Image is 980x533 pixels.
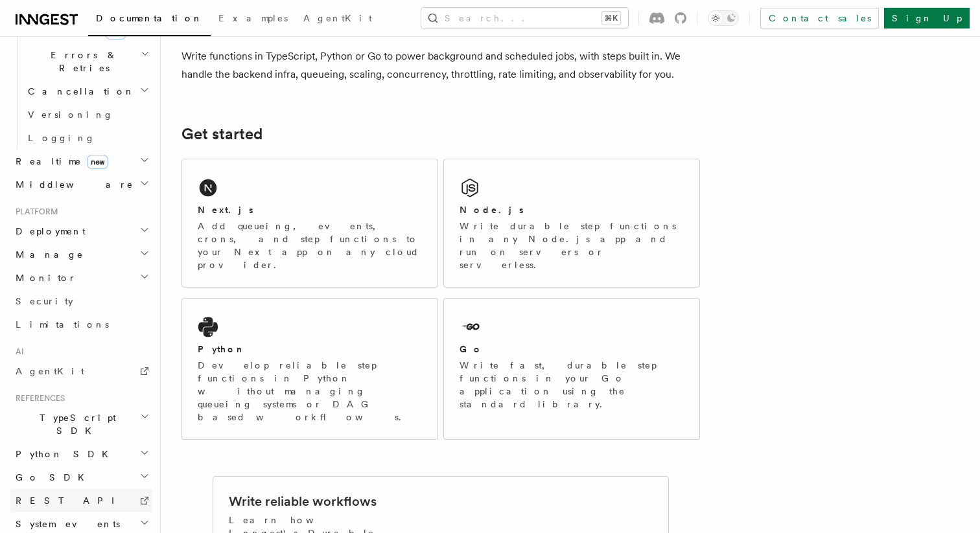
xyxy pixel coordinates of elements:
span: Versioning [28,109,113,120]
span: AgentKit [303,13,372,23]
span: Platform [10,207,58,217]
p: Develop reliable step functions in Python without managing queueing systems or DAG based workflows. [198,359,422,424]
span: TypeScript SDK [10,411,140,437]
a: Contact sales [760,8,879,28]
a: AgentKit [10,359,152,383]
p: Add queueing, events, crons, and step functions to your Next app on any cloud provider. [198,220,422,271]
a: Documentation [88,4,211,36]
span: Realtime [10,155,108,168]
p: Write functions in TypeScript, Python or Go to power background and scheduled jobs, with steps bu... [181,47,700,84]
button: Monitor [10,266,152,289]
a: PythonDevelop reliable step functions in Python without managing queueing systems or DAG based wo... [181,298,438,440]
a: GoWrite fast, durable step functions in your Go application using the standard library. [443,298,700,440]
span: AI [10,346,24,357]
span: Cancellation [23,85,135,98]
span: Monitor [10,271,76,284]
a: Limitations [10,313,152,336]
span: Logging [28,133,95,143]
a: Security [10,289,152,313]
button: Python SDK [10,442,152,466]
span: new [87,155,108,169]
a: Sign Up [884,8,970,28]
button: Errors & Retries [23,43,152,80]
a: Examples [211,4,296,35]
h2: Python [198,343,246,356]
span: REST API [16,495,126,506]
h2: Node.js [460,203,524,216]
span: Deployment [10,225,86,238]
a: Logging [23,126,152,150]
span: System events [10,517,120,530]
span: Examples [218,13,288,23]
p: Write fast, durable step functions in your Go application using the standard library. [460,359,684,411]
a: REST API [10,489,152,512]
a: Node.jsWrite durable step functions in any Node.js app and run on servers or serverless. [443,159,700,288]
h2: Go [460,343,483,356]
span: Go SDK [10,471,92,484]
span: Python SDK [10,448,116,460]
span: Security [16,296,73,306]
a: Versioning [23,103,152,126]
h2: Write reliable workflows [229,492,377,510]
button: Middleware [10,173,152,196]
a: Get started [181,125,262,143]
button: Search...⌘K [421,8,628,28]
span: Documentation [96,13,203,23]
span: Middleware [10,178,134,191]
span: Limitations [16,319,109,330]
button: Realtimenew [10,150,152,173]
p: Write durable step functions in any Node.js app and run on servers or serverless. [460,220,684,271]
button: Deployment [10,220,152,243]
h2: Next.js [198,203,253,216]
kbd: ⌘K [602,12,620,25]
button: Cancellation [23,80,152,103]
span: Manage [10,248,84,261]
button: Manage [10,243,152,266]
span: References [10,393,65,403]
span: AgentKit [16,366,84,376]
button: Go SDK [10,466,152,489]
button: Toggle dark mode [708,10,739,26]
span: Errors & Retries [23,49,141,74]
button: TypeScript SDK [10,406,152,442]
a: Next.jsAdd queueing, events, crons, and step functions to your Next app on any cloud provider. [181,159,438,288]
a: AgentKit [296,4,380,35]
